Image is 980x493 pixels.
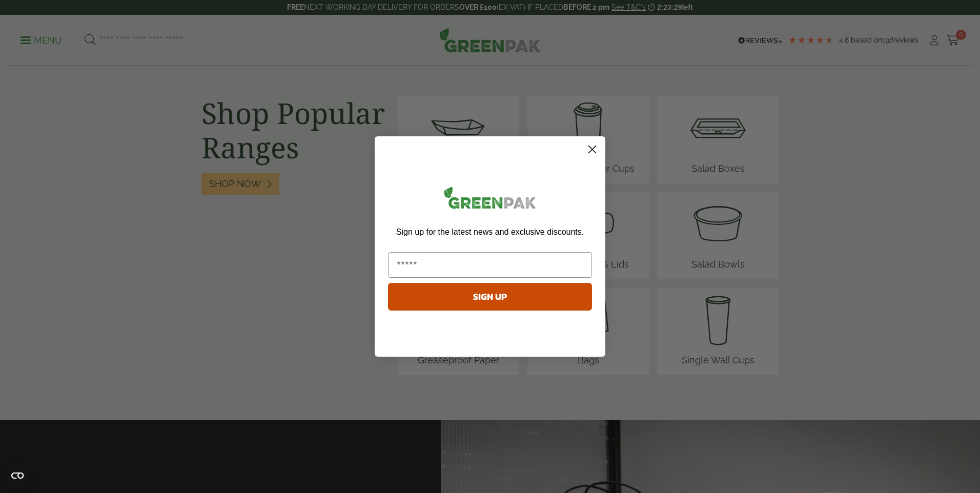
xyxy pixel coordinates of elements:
button: SIGN UP [388,283,592,311]
span: Sign up for the latest news and exclusive discounts. [396,228,584,236]
button: Close dialog [583,140,601,158]
button: Open CMP widget [5,463,30,488]
input: Email [388,252,592,278]
img: greenpak_logo [388,182,592,217]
